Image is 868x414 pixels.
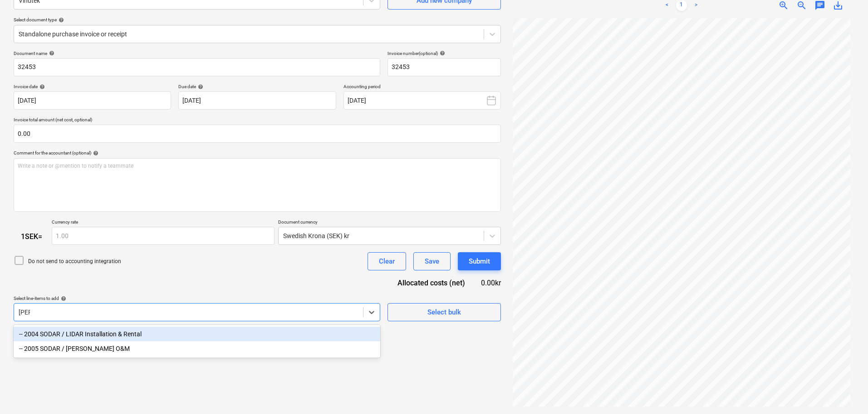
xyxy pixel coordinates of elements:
p: Document currency [278,219,501,227]
span: help [38,84,45,90]
iframe: Chat Widget [823,370,868,414]
input: Invoice date not specified [14,91,171,110]
div: Submit [469,255,490,267]
input: Invoice total amount (net cost, optional) [14,125,501,143]
div: Select bulk [427,306,461,318]
input: Document name [14,58,380,76]
div: -- 2005 SODAR / [PERSON_NAME] O&M [14,341,380,356]
button: Save [413,252,451,270]
span: help [59,296,66,301]
span: help [47,50,54,56]
span: help [196,84,203,90]
div: 1 SEK = [14,232,52,241]
div: Save [425,255,439,267]
div: Select line-items to add [14,295,380,301]
input: Due date not specified [178,91,336,110]
div: Clear [379,255,395,267]
div: Comment for the accountant (optional) [14,150,501,156]
div: Invoice number (optional) [387,50,501,56]
div: Invoice date [14,84,171,90]
button: Clear [368,252,406,270]
button: Submit [458,252,501,270]
div: Select document type [14,17,501,23]
span: help [91,150,98,156]
div: Document name [14,50,380,56]
p: Invoice total amount (net cost, optional) [14,117,501,125]
span: help [438,50,445,56]
div: 0.00kr [480,278,501,288]
div: -- 2004 SODAR / LIDAR Installation & Rental [14,327,380,341]
span: help [57,17,64,23]
button: Select bulk [387,303,501,321]
p: Currency rate [52,219,275,227]
div: -- 2005 SODAR / LIDAR O&M [14,341,380,356]
button: [DATE] [343,91,501,110]
p: Accounting period [343,84,501,91]
p: Do not send to accounting integration [28,258,121,265]
div: Allocated costs (net) [383,278,480,288]
div: Due date [178,84,336,90]
input: Invoice number [387,58,501,76]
